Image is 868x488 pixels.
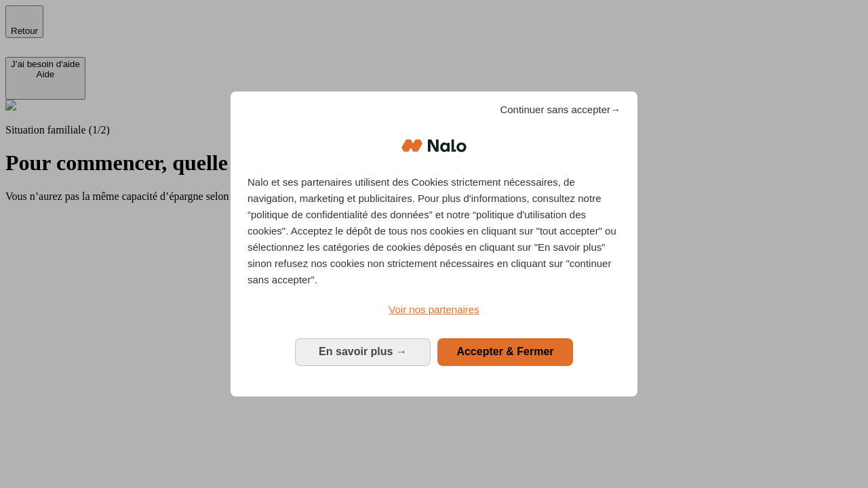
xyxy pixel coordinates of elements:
p: Nalo et ses partenaires utilisent des Cookies strictement nécessaires, de navigation, marketing e... [248,174,620,288]
span: Accepter & Fermer [456,346,553,357]
a: Voir nos partenaires [248,302,620,318]
button: Accepter & Fermer: Accepter notre traitement des données et fermer [437,338,573,365]
span: Continuer sans accepter→ [500,102,620,118]
span: Voir nos partenaires [389,304,479,315]
span: En savoir plus → [319,346,407,357]
img: Logo [401,125,467,166]
button: En savoir plus: Configurer vos consentements [295,338,431,365]
div: Bienvenue chez Nalo Gestion du consentement [231,91,637,396]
